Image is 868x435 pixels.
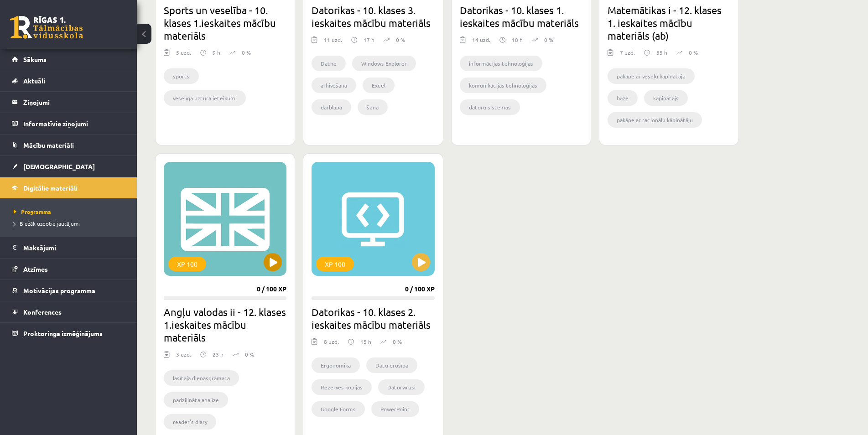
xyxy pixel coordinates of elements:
p: 17 h [364,36,374,44]
li: kāpinātājs [644,90,688,106]
li: lasītāja dienasgrāmata [164,370,239,386]
h2: Datorikas - 10. klases 2. ieskaites mācību materiāls [312,306,434,331]
legend: Maksājumi [23,237,125,258]
p: 23 h [213,350,223,358]
a: Rīgas 1. Tālmācības vidusskola [10,16,83,39]
a: Informatīvie ziņojumi [12,113,125,134]
a: Mācību materiāli [12,135,125,155]
legend: Ziņojumi [23,92,125,113]
p: 9 h [213,48,220,57]
h2: Datorikas - 10. klases 1. ieskaites mācību materiāls [460,4,582,29]
a: Maksājumi [12,237,125,258]
li: Windows Explorer [352,56,416,71]
span: Mācību materiāli [23,141,74,149]
span: Sākums [23,55,47,63]
li: Rezerves kopijas [312,379,372,395]
a: Ziņojumi [12,92,125,113]
a: Digitālie materiāli [12,177,125,198]
a: Aktuāli [12,70,125,91]
p: 0 % [689,48,698,57]
p: 0 % [245,350,254,358]
a: Proktoringa izmēģinājums [12,323,125,344]
p: 35 h [656,48,667,57]
a: Konferences [12,301,125,322]
h2: Matemātikas i - 12. klases 1. ieskaites mācību materiāls (ab) [608,4,730,42]
span: Atzīmes [23,265,48,273]
h2: Datorikas - 10. klases 3. ieskaites mācību materiāls [312,4,434,29]
li: bāze [608,90,638,106]
div: 3 uzd. [176,350,191,364]
li: darblapa [312,99,351,115]
p: 18 h [512,36,523,44]
span: Proktoringa izmēģinājums [23,329,103,337]
div: 14 uzd. [472,36,490,49]
li: Google Forms [312,401,365,417]
span: Digitālie materiāli [23,184,78,192]
li: Excel [363,78,395,93]
li: šūna [358,99,388,115]
span: Aktuāli [23,77,45,85]
span: [DEMOGRAPHIC_DATA] [23,162,95,171]
legend: Informatīvie ziņojumi [23,113,125,134]
li: Datu drošība [366,357,417,373]
div: XP 100 [168,257,206,271]
span: Konferences [23,308,62,316]
li: PowerPoint [371,401,419,417]
a: Programma [14,207,128,216]
li: Datorvīrusi [378,379,425,395]
div: 11 uzd. [324,36,342,49]
a: Biežāk uzdotie jautājumi [14,219,128,228]
li: pakāpe ar racionālu kāpinātāju [608,112,702,128]
h2: Sports un veselība - 10. klases 1.ieskaites mācību materiāls [164,4,286,42]
div: 7 uzd. [620,48,635,62]
span: Biežāk uzdotie jautājumi [14,220,80,227]
a: Motivācijas programma [12,280,125,301]
a: Sākums [12,49,125,70]
span: Programma [14,208,51,215]
li: datoru sistēmas [460,99,520,115]
div: 5 uzd. [176,48,191,62]
li: pakāpe ar veselu kāpinātāju [608,68,695,84]
h2: Angļu valodas ii - 12. klases 1.ieskaites mācību materiāls [164,306,286,344]
li: sports [164,68,199,84]
li: reader’s diary [164,414,216,430]
li: informācijas tehnoloģijas [460,56,542,71]
li: padziļināta analīze [164,392,228,408]
p: 15 h [360,337,371,346]
li: Datne [312,56,346,71]
a: Atzīmes [12,259,125,280]
li: komunikācijas tehnoloģijas [460,78,546,93]
span: Motivācijas programma [23,286,95,295]
p: 0 % [396,36,405,44]
p: 0 % [544,36,553,44]
li: veselīga uztura ieteikumi [164,90,246,106]
a: [DEMOGRAPHIC_DATA] [12,156,125,177]
p: 0 % [242,48,251,57]
div: XP 100 [316,257,354,271]
p: 0 % [393,337,402,346]
li: arhivēšana [312,78,356,93]
li: Ergonomika [312,357,360,373]
div: 8 uzd. [324,337,339,351]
